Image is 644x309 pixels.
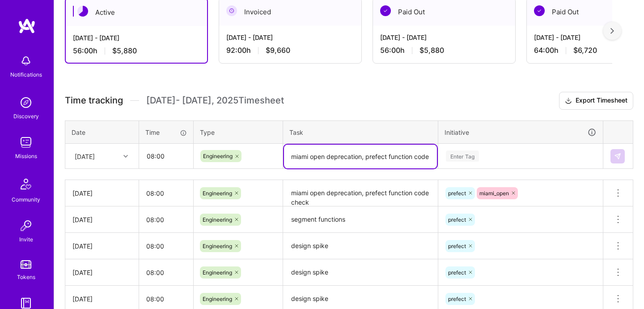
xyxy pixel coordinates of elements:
[445,127,597,137] div: Initiative
[19,235,33,244] div: Invite
[203,190,232,197] span: Engineering
[614,153,621,160] img: Submit
[75,151,95,161] div: [DATE]
[123,154,128,159] i: icon Chevron
[10,70,42,79] div: Notifications
[17,94,35,112] img: discovery
[448,243,466,249] span: prefect
[72,268,131,277] div: [DATE]
[21,260,31,269] img: tokens
[77,6,88,17] img: Active
[17,133,35,151] img: teamwork
[17,52,35,70] img: bell
[380,33,508,42] div: [DATE] - [DATE]
[479,190,509,197] span: miami_open
[448,296,466,302] span: prefect
[145,128,187,137] div: Time
[17,217,35,235] img: Invite
[266,46,290,55] span: $9,660
[72,294,131,304] div: [DATE]
[194,120,283,144] th: Type
[448,269,466,276] span: prefect
[559,92,633,110] button: Export Timesheet
[610,28,614,34] img: right
[283,120,438,144] th: Task
[448,190,466,197] span: prefect
[284,234,437,258] textarea: design spike
[139,234,193,258] input: HH:MM
[139,261,193,284] input: HH:MM
[15,151,37,161] div: Missions
[203,216,232,223] span: Engineering
[112,46,137,56] span: $5,880
[380,5,391,16] img: Paid Out
[565,96,572,106] i: icon Download
[448,216,466,223] span: prefect
[446,149,479,163] div: Enter Tag
[65,120,139,144] th: Date
[284,207,437,232] textarea: segment functions
[139,208,193,232] input: HH:MM
[380,46,508,55] div: 56:00 h
[72,215,131,224] div: [DATE]
[534,5,545,16] img: Paid Out
[140,144,193,168] input: HH:MM
[17,272,35,282] div: Tokens
[12,195,40,204] div: Community
[13,112,39,121] div: Discovery
[18,18,36,34] img: logo
[284,145,437,168] textarea: miami open deprecation, prefect function code
[139,181,193,205] input: HH:MM
[73,46,200,56] div: 56:00 h
[203,153,233,159] span: Engineering
[203,269,232,276] span: Engineering
[203,296,232,302] span: Engineering
[203,243,232,249] span: Engineering
[15,173,37,195] img: Community
[73,33,200,43] div: [DATE] - [DATE]
[226,46,354,55] div: 92:00 h
[146,95,284,106] span: [DATE] - [DATE] , 2025 Timesheet
[226,33,354,42] div: [DATE] - [DATE]
[419,46,444,55] span: $5,880
[72,189,131,198] div: [DATE]
[573,46,597,55] span: $6,720
[65,95,123,106] span: Time tracking
[284,260,437,285] textarea: design spike
[284,181,437,206] textarea: miami open deprecation, prefect function code check
[226,5,237,16] img: Invoiced
[72,241,131,251] div: [DATE]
